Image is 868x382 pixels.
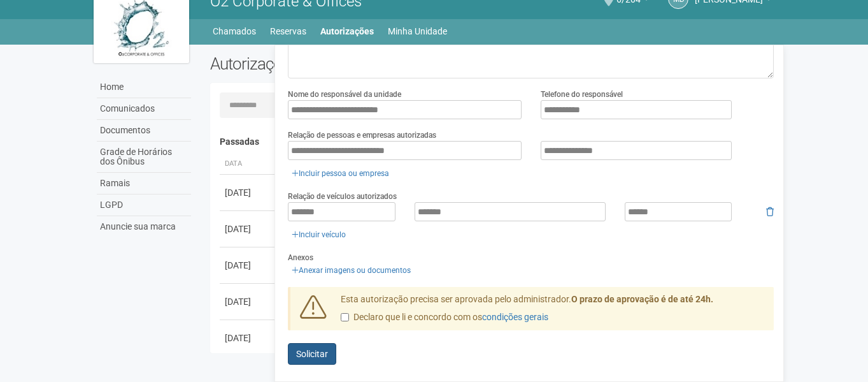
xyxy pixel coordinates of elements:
a: Minha Unidade [388,22,447,40]
button: Solicitar [288,343,336,365]
a: Anexar imagens ou documentos [288,263,415,277]
h4: Passadas [220,137,765,147]
a: Comunicados [97,98,191,120]
a: Ramais [97,173,191,195]
strong: O prazo de aprovação é de até 24h. [571,294,713,304]
h2: Autorizações [210,54,483,73]
i: Remover [766,207,774,216]
th: Data [220,154,277,175]
span: Solicitar [296,349,328,359]
a: Reservas [270,22,306,40]
a: Home [97,77,191,98]
a: Autorizações [320,22,374,40]
a: Grade de Horários dos Ônibus [97,142,191,173]
div: [DATE] [225,186,272,199]
a: LGPD [97,195,191,216]
a: Incluir veículo [288,228,350,242]
div: [DATE] [225,332,272,344]
div: Esta autorização precisa ser aprovada pelo administrador. [331,293,774,330]
input: Declaro que li e concordo com oscondições gerais [341,313,349,321]
a: Chamados [213,22,256,40]
label: Anexos [288,252,313,263]
div: [DATE] [225,223,272,235]
a: Anuncie sua marca [97,216,191,237]
div: [DATE] [225,259,272,272]
a: Incluir pessoa ou empresa [288,166,393,180]
div: [DATE] [225,295,272,308]
a: condições gerais [482,312,548,322]
label: Relação de veículos autorizados [288,191,397,202]
label: Nome do responsável da unidade [288,89,401,100]
label: Telefone do responsável [541,89,623,100]
label: Relação de pessoas e empresas autorizadas [288,129,436,141]
a: Documentos [97,120,191,142]
label: Declaro que li e concordo com os [341,311,548,324]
